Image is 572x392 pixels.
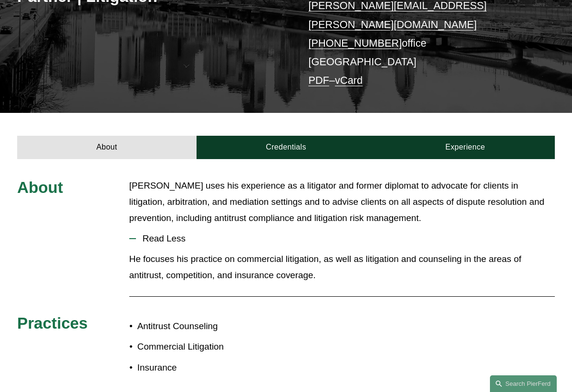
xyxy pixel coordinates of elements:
p: Insurance [137,360,286,376]
span: Read Less [136,233,555,244]
button: Read Less [129,226,555,251]
a: [PHONE_NUMBER] [308,37,402,49]
a: Experience [375,136,555,159]
a: Search this site [490,375,557,392]
a: PDF [308,74,329,86]
p: He focuses his practice on commercial litigation, as well as litigation and counseling in the are... [129,251,555,283]
p: Commercial Litigation [137,339,286,355]
a: vCard [335,74,363,86]
div: Read Less [129,251,555,291]
a: About [17,136,197,159]
a: Credentials [197,136,376,159]
span: Practices [17,314,88,332]
span: About [17,179,63,196]
p: Antitrust Counseling [137,318,286,334]
p: [PERSON_NAME] uses his experience as a litigator and former diplomat to advocate for clients in l... [129,178,555,226]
